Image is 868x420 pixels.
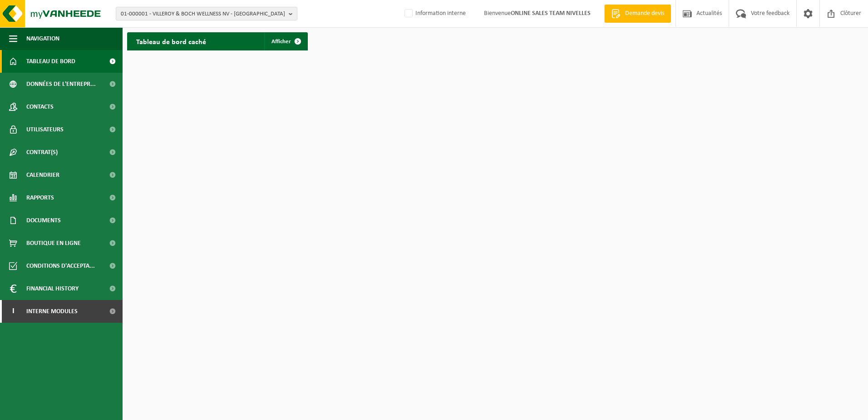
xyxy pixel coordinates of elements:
[403,7,466,20] label: Information interne
[26,118,64,141] span: Utilisateurs
[623,9,666,18] span: Demande devis
[26,300,78,323] span: Interne modules
[26,209,61,232] span: Documents
[26,95,54,118] span: Contacts
[26,255,95,277] span: Conditions d'accepta...
[116,7,297,20] button: 01-000001 - VILLEROY & BOCH WELLNESS NV - [GEOGRAPHIC_DATA]
[26,232,81,255] span: Boutique en ligne
[511,10,591,17] strong: ONLINE SALES TEAM NIVELLES
[26,277,79,300] span: Financial History
[26,164,59,186] span: Calendrier
[26,27,59,50] span: Navigation
[26,186,54,209] span: Rapports
[26,50,75,73] span: Tableau de bord
[9,300,17,323] span: I
[127,32,215,50] h2: Tableau de bord caché
[271,39,291,45] span: Afficher
[121,7,285,21] span: 01-000001 - VILLEROY & BOCH WELLNESS NV - [GEOGRAPHIC_DATA]
[604,5,671,23] a: Demande devis
[264,32,307,50] a: Afficher
[26,73,96,95] span: Données de l'entrepr...
[26,141,58,164] span: Contrat(s)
